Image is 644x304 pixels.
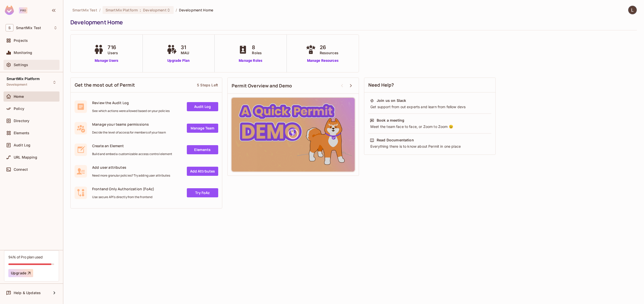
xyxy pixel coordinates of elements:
[370,124,490,129] div: Meet the team face to face, or Zoom to Zoom 😉
[92,122,166,127] span: Manage your teams permissions
[14,155,37,159] span: URL Mapping
[92,100,170,105] span: Review the Audit Log
[252,44,262,51] span: 8
[14,51,32,55] span: Monitoring
[99,8,100,12] li: /
[7,83,27,87] span: Development
[176,8,177,12] li: /
[187,145,218,154] a: Elements
[14,131,29,135] span: Elements
[6,24,13,31] span: S
[70,18,634,26] div: Development Home
[179,8,213,12] span: Development Home
[197,83,218,87] div: 5 Steps Left
[92,109,170,113] span: See which actions were allowed based on your policies
[108,44,118,51] span: 716
[232,83,292,89] span: Permit Overview and Demo
[5,6,14,15] img: SReyMgAAAABJRU5ErkJggg==
[187,167,218,176] a: Add Attrbutes
[237,58,264,63] a: Manage Roles
[320,44,338,51] span: 26
[187,124,218,133] a: Manage Team
[139,8,141,12] span: :
[92,130,166,135] span: Decide the level of access for members of your team
[370,104,490,109] div: Get support from out experts and learn from fellow devs
[92,165,170,170] span: Add user attributes
[181,50,189,55] span: MAU
[8,269,33,277] button: Upgrade
[92,174,170,178] span: Need more granular policies? Try adding user attributes
[14,119,29,123] span: Directory
[92,195,154,199] span: Use secure API's directly from the frontend
[377,98,406,103] div: Join us on Slack
[187,102,218,111] a: Audit Log
[14,39,28,43] span: Projects
[14,94,24,99] span: Home
[305,58,341,63] a: Manage Resources
[377,118,404,123] div: Book a meeting
[368,82,394,88] span: Need Help?
[166,58,192,63] a: Upgrade Plan
[370,144,490,149] div: Everything there is to know about Permit in one place
[106,8,138,12] span: SmartMix Platform
[187,188,218,197] a: Try FoAz
[72,8,97,12] span: the active workspace
[19,7,27,13] div: Pro
[628,6,637,14] img: Lloyd Rowat
[14,107,24,111] span: Policy
[16,26,41,30] span: Workspace: SmartMix Test
[14,63,28,67] span: Settings
[75,82,135,88] span: Get the most out of Permit
[181,44,189,51] span: 31
[320,50,338,55] span: Resources
[92,186,154,191] span: Frontend Only Authorization (FoAz)
[92,152,172,156] span: Build and embed a customizable access control element
[7,77,40,81] span: SmartMix Platform
[252,50,262,55] span: Roles
[8,255,43,259] div: 94% of Pro plan used
[108,50,118,55] span: Users
[143,8,166,12] span: Development
[14,291,41,295] span: Help & Updates
[92,143,172,148] span: Create an Element
[92,58,120,63] a: Manage Users
[14,167,28,172] span: Connect
[377,138,414,143] div: Read Documentation
[14,143,30,147] span: Audit Log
